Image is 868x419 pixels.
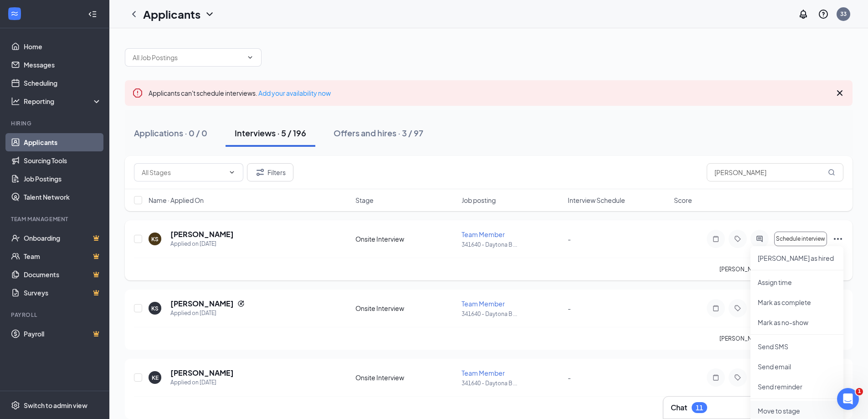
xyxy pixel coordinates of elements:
[710,305,721,312] svg: Note
[134,127,207,139] div: Applications · 0 / 0
[462,230,505,238] span: Team Member
[732,305,743,312] svg: Tag
[568,196,625,205] span: Interview Schedule
[128,9,139,20] svg: ChevronLeft
[24,229,102,247] a: OnboardingCrown
[776,236,825,242] span: Schedule interview
[24,37,102,56] a: Home
[568,304,571,312] span: -
[774,232,827,246] button: Schedule interview
[151,305,159,312] div: KS
[24,97,102,106] div: Reporting
[228,169,236,176] svg: ChevronDown
[834,88,845,98] svg: Cross
[24,325,102,343] a: PayrollCrown
[798,9,809,20] svg: Notifications
[462,241,562,248] p: 341640 - Daytona B ...
[11,401,20,410] svg: Settings
[462,196,496,205] span: Job posting
[24,401,87,410] div: Switch to admin view
[674,196,692,205] span: Score
[11,97,20,106] svg: Analysis
[149,196,204,205] span: Name · Applied On
[24,74,102,92] a: Scheduling
[671,403,687,413] h3: Chat
[568,373,571,382] span: -
[732,235,743,243] svg: Tag
[170,378,234,387] div: Applied on [DATE]
[832,233,843,244] svg: Ellipses
[24,188,102,206] a: Talent Network
[818,9,829,20] svg: QuestionInfo
[568,235,571,243] span: -
[142,167,225,177] input: All Stages
[355,234,456,243] div: Onsite Interview
[170,239,234,248] div: Applied on [DATE]
[462,310,562,318] p: 341640 - Daytona B ...
[462,369,505,377] span: Team Member
[840,10,847,18] div: 33
[334,127,423,139] div: Offers and hires · 3 / 97
[255,167,266,178] svg: Filter
[11,311,100,319] div: Payroll
[732,374,743,381] svg: Tag
[24,170,102,188] a: Job Postings
[149,89,331,97] span: Applicants can't schedule interviews.
[132,88,143,98] svg: Error
[828,169,835,176] svg: MagnifyingGlass
[707,163,843,181] input: Search in interviews
[143,6,200,22] h1: Applicants
[24,56,102,74] a: Messages
[88,10,97,19] svg: Collapse
[237,300,245,307] svg: Reapply
[247,163,293,181] button: Filter Filters
[235,127,306,139] div: Interviews · 5 / 196
[710,235,721,243] svg: Note
[24,247,102,265] a: TeamCrown
[462,300,505,308] span: Team Member
[11,215,100,223] div: Team Management
[719,335,843,342] p: [PERSON_NAME] has applied more than .
[170,309,245,318] div: Applied on [DATE]
[24,265,102,284] a: DocumentsCrown
[11,119,100,127] div: Hiring
[24,151,102,170] a: Sourcing Tools
[170,368,234,378] h5: [PERSON_NAME]
[24,133,102,151] a: Applicants
[258,89,331,97] a: Add your availability now
[355,373,456,382] div: Onsite Interview
[152,374,159,382] div: KE
[719,265,843,273] p: [PERSON_NAME] has applied more than .
[837,388,859,410] iframe: Intercom live chat
[696,404,703,412] div: 11
[10,9,19,18] svg: WorkstreamLogo
[710,374,721,381] svg: Note
[462,379,562,387] p: 341640 - Daytona B ...
[133,52,243,62] input: All Job Postings
[355,304,456,313] div: Onsite Interview
[24,284,102,302] a: SurveysCrown
[204,9,215,20] svg: ChevronDown
[856,388,863,395] span: 1
[355,196,374,205] span: Stage
[754,235,765,243] svg: ActiveChat
[170,299,234,309] h5: [PERSON_NAME]
[247,54,254,61] svg: ChevronDown
[170,229,234,239] h5: [PERSON_NAME]
[151,235,159,243] div: KS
